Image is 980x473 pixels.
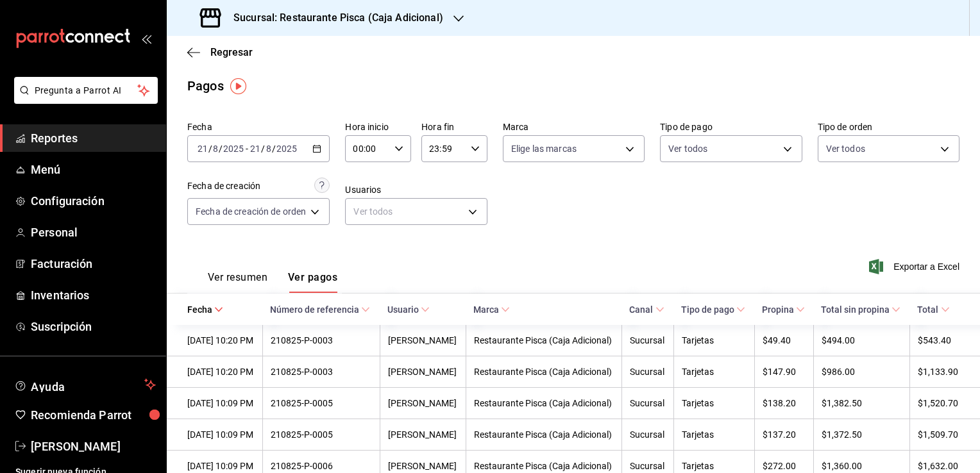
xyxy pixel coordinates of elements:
[31,192,156,210] span: Configuración
[187,122,330,131] label: Fecha
[474,398,614,408] div: Restaurante Pisca (Caja Adicional)
[187,367,255,377] div: [DATE] 10:20 PM
[31,255,156,272] span: Facturación
[918,429,959,440] div: $1,509.70
[629,304,664,315] span: Canal
[187,335,255,345] div: [DATE] 10:20 PM
[31,129,156,147] span: Reportes
[682,461,747,471] div: Tarjetas
[9,93,158,106] a: Pregunta a Parrot AI
[630,429,665,440] div: Sucursal
[918,367,959,377] div: $1,133.90
[660,122,802,131] label: Tipo de pago
[388,367,458,377] div: [PERSON_NAME]
[197,144,208,154] input: --
[630,398,665,408] div: Sucursal
[388,429,458,440] div: [PERSON_NAME]
[474,367,614,377] div: Restaurante Pisca (Caja Adicional)
[35,84,138,97] span: Pregunta a Parrot AI
[246,144,248,154] span: -
[822,367,902,377] div: $986.00
[271,335,372,345] div: 210825-P-0003
[474,335,614,345] div: Restaurante Pisca (Caja Adicional)
[219,144,223,154] span: /
[668,142,707,155] span: Ver todos
[682,398,747,408] div: Tarjetas
[223,10,443,26] h3: Sucursal: Restaurante Pisca (Caja Adicional)
[276,144,298,154] input: ----
[261,144,265,154] span: /
[763,461,806,471] div: $272.00
[271,461,372,471] div: 210825-P-0006
[763,335,806,345] div: $49.40
[210,46,253,58] span: Regresar
[473,304,510,315] span: Marca
[630,335,665,345] div: Sucursal
[31,438,156,455] span: [PERSON_NAME]
[681,304,745,315] span: Tipo de pago
[271,429,372,440] div: 210825-P-0005
[187,304,223,315] span: Fecha
[141,33,151,44] button: open_drawer_menu
[223,144,244,154] input: ----
[872,259,959,274] button: Exportar a Excel
[187,398,255,408] div: [DATE] 10:09 PM
[187,429,255,440] div: [DATE] 10:09 PM
[249,144,261,154] input: --
[763,429,806,440] div: $137.20
[388,461,458,471] div: [PERSON_NAME]
[345,185,487,194] label: Usuarios
[763,367,806,377] div: $147.90
[511,142,577,155] span: Elige las marcas
[762,304,805,315] span: Propina
[682,367,747,377] div: Tarjetas
[31,406,156,424] span: Recomienda Parrot
[270,304,370,315] span: Número de referencia
[187,461,255,471] div: [DATE] 10:09 PM
[763,398,806,408] div: $138.20
[630,461,665,471] div: Sucursal
[31,224,156,241] span: Personal
[682,335,747,345] div: Tarjetas
[818,122,959,131] label: Tipo de orden
[917,304,949,315] span: Total
[918,461,959,471] div: $1,632.00
[14,77,158,104] button: Pregunta a Parrot AI
[196,205,306,218] span: Fecha de creación de orden
[208,271,337,293] div: navigation tabs
[474,429,614,440] div: Restaurante Pisca (Caja Adicional)
[630,367,665,377] div: Sucursal
[345,198,487,225] div: Ver todos
[266,144,272,154] input: --
[387,304,430,315] span: Usuario
[31,318,156,335] span: Suscripción
[388,335,458,345] div: [PERSON_NAME]
[187,76,224,95] div: Pagos
[918,398,959,408] div: $1,520.70
[187,46,253,58] button: Regresar
[208,271,267,293] button: Ver resumen
[272,144,276,154] span: /
[271,398,372,408] div: 210825-P-0005
[822,429,902,440] div: $1,372.50
[826,142,865,155] span: Ver todos
[421,122,487,131] label: Hora fin
[682,429,747,440] div: Tarjetas
[345,122,411,131] label: Hora inicio
[503,122,645,131] label: Marca
[208,144,212,154] span: /
[288,271,337,293] button: Ver pagos
[474,461,614,471] div: Restaurante Pisca (Caja Adicional)
[271,367,372,377] div: 210825-P-0003
[31,377,139,392] span: Ayuda
[388,398,458,408] div: [PERSON_NAME]
[230,78,246,94] img: Tooltip marker
[821,304,900,315] span: Total sin propina
[187,179,260,193] div: Fecha de creación
[822,461,902,471] div: $1,360.00
[822,398,902,408] div: $1,382.50
[822,335,902,345] div: $494.00
[31,286,156,304] span: Inventarios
